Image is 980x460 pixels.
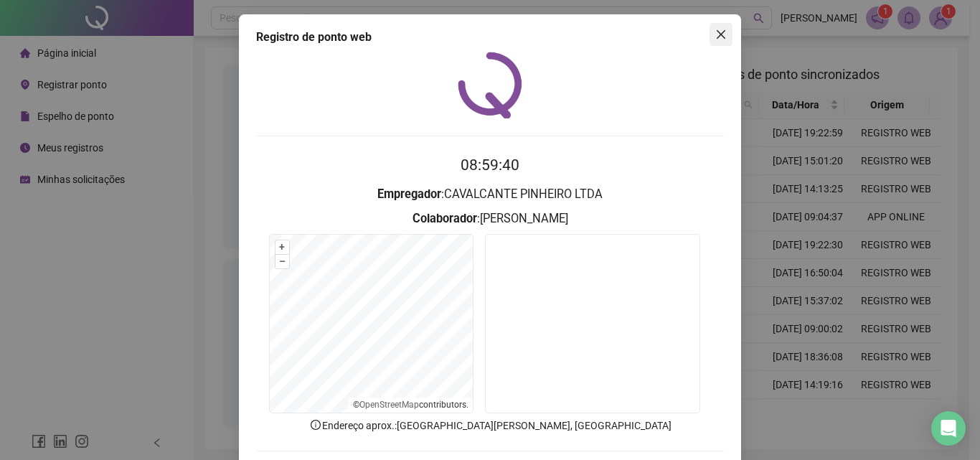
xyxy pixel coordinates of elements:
[377,187,441,201] strong: Empregador
[256,418,724,433] p: Endereço aprox. : [GEOGRAPHIC_DATA][PERSON_NAME], [GEOGRAPHIC_DATA]
[931,411,966,446] div: Open Intercom Messenger
[275,255,289,268] button: –
[413,212,477,225] strong: Colaborador
[256,210,724,228] h3: : [PERSON_NAME]
[275,240,289,254] button: +
[256,29,724,46] div: Registro de ponto web
[715,29,727,40] span: close
[256,185,724,204] h3: : CAVALCANTE PINHEIRO LTDA
[710,23,732,46] button: Close
[461,156,519,174] time: 08:59:40
[458,52,522,118] img: QRPoint
[353,400,468,410] li: © contributors.
[309,418,322,431] span: info-circle
[359,400,419,410] a: OpenStreetMap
